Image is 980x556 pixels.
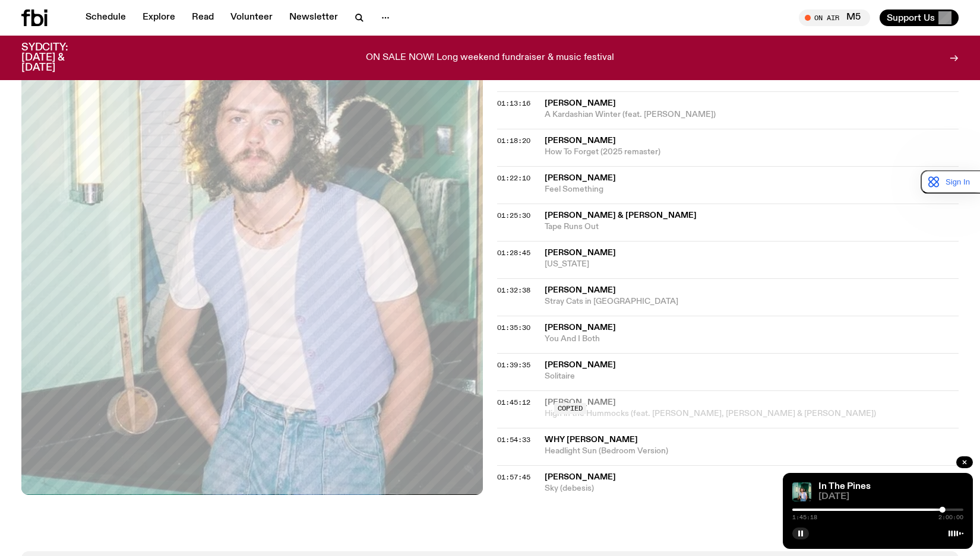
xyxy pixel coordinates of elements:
button: 01:28:45 [497,250,530,256]
a: Schedule [78,9,133,26]
span: [PERSON_NAME] [545,136,616,145]
span: [PERSON_NAME] [545,361,616,369]
span: Headlight Sun (Bedroom Version) [545,446,959,457]
span: 01:18:20 [497,136,530,145]
span: 2:00:00 [938,514,963,520]
h3: SYDCITY: [DATE] & [DATE] [21,43,97,73]
button: Support Us [880,9,959,26]
span: [PERSON_NAME] [545,99,616,107]
span: Tape Runs Out [545,221,959,233]
button: 01:13:16 [497,100,530,107]
span: 01:32:38 [497,285,530,295]
span: 01:54:33 [497,435,530,444]
span: 1:45:18 [792,514,817,520]
span: How To Forget (2025 remaster) [545,147,959,158]
span: Solitaire [545,371,959,382]
span: [PERSON_NAME] [545,286,616,294]
span: Feel Something [545,184,959,195]
button: 01:35:30 [497,325,530,331]
button: 01:39:35 [497,362,530,368]
span: [PERSON_NAME] [545,323,616,332]
p: ON SALE NOW! Long weekend fundraiser & music festival [366,53,614,63]
span: [US_STATE] [545,259,959,270]
span: A Kardashian Winter (feat. [PERSON_NAME]) [545,109,959,120]
span: [PERSON_NAME] [545,174,616,182]
button: On AirM5 [799,9,870,26]
span: [DATE] [818,493,963,501]
span: 01:57:45 [497,472,530,482]
span: 01:13:16 [497,99,530,108]
a: In The Pines [818,482,871,491]
button: 01:25:30 [497,212,530,219]
a: Read [185,9,221,26]
a: Newsletter [282,9,345,26]
span: Sky (debesis) [545,483,959,494]
a: Explore [135,9,182,26]
span: Support Us [887,12,935,23]
span: 01:22:10 [497,173,530,183]
button: 01:18:20 [497,138,530,144]
span: You And I Both [545,333,959,345]
span: 01:25:30 [497,211,530,220]
button: 01:57:45 [497,474,530,481]
button: 01:45:12 [497,399,530,406]
span: Why [PERSON_NAME] [545,436,638,444]
span: 01:28:45 [497,248,530,258]
span: Stray Cats in [GEOGRAPHIC_DATA] [545,296,959,307]
button: 01:32:38 [497,287,530,294]
span: [PERSON_NAME] [545,249,616,257]
span: 01:45:12 [497,398,530,407]
span: 01:39:35 [497,360,530,370]
button: 01:22:10 [497,175,530,182]
a: Volunteer [223,9,280,26]
div: Copied [554,403,586,414]
button: 01:54:33 [497,437,530,443]
span: [PERSON_NAME] & [PERSON_NAME] [545,211,697,220]
span: [PERSON_NAME] [545,473,616,481]
span: 01:35:30 [497,323,530,332]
